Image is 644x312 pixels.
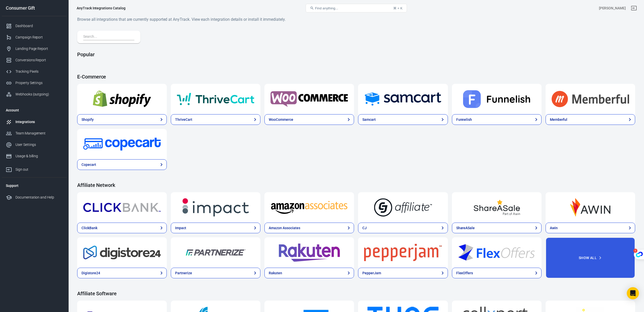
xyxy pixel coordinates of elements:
div: Landing Page Report [15,46,63,51]
div: Copecart [81,162,96,167]
div: PepperJam [362,270,381,276]
a: Partnerize [171,237,260,268]
a: Copecart [77,129,167,159]
a: Samcart [358,114,448,125]
div: Open Intercom Messenger [627,287,639,299]
img: Rakuten [271,243,348,262]
a: Campaign Report [2,32,67,43]
button: Show All [546,237,635,278]
a: Impact [171,192,260,223]
a: Conversions Report [2,54,67,66]
h4: Affiliate Network [77,182,635,188]
div: Sign out [15,167,63,172]
a: Dashboard [2,20,67,32]
div: Awin [550,225,558,231]
a: Partnerize [171,268,260,278]
li: Account [2,104,67,116]
a: ClickBank [77,223,167,233]
button: Find anything...⌘ + K [306,4,407,12]
a: Shopify [77,84,167,114]
a: Integrations [2,116,67,128]
a: Memberful [546,114,635,125]
img: Impact [177,198,254,217]
div: Campaign Report [15,35,63,40]
div: Conversions Report [15,57,63,63]
h4: Popular [77,51,635,57]
div: AnyTrack Integrations Catalog [77,6,126,11]
a: Samcart [358,84,448,114]
span: Find anything... [315,6,338,10]
img: Copecart [83,135,161,153]
li: Support [2,180,67,192]
div: Funnelish [456,117,472,122]
a: Funnelish [452,84,542,114]
a: Usage & billing [2,150,67,162]
img: Digistore24 [83,243,161,262]
input: Search... [83,34,132,40]
a: Property Settings [2,77,67,89]
a: Tracking Pixels [2,66,67,77]
div: Integrations [15,119,63,125]
img: Awin [552,198,629,217]
img: Samcart [364,90,442,108]
img: FlexOffers [458,243,535,262]
img: WooCommerce [271,90,348,108]
img: CJ [364,198,442,217]
div: Documentation and Help [15,195,63,200]
a: Rakuten [264,268,354,278]
a: WooCommerce [264,84,354,114]
a: CJ [358,223,448,233]
a: Amazon Associates [264,223,354,233]
div: ShareASale [456,225,475,231]
a: ThriveCart [171,84,260,114]
a: Awin [546,223,635,233]
img: Memberful [552,90,629,108]
a: Amazon Associates [264,192,354,223]
div: Property Settings [15,80,63,86]
div: Team Management [15,131,63,136]
a: FlexOffers [452,237,542,268]
a: PepperJam [358,237,448,268]
a: Copecart [77,159,167,170]
div: Shopify [81,117,94,122]
a: CJ [358,192,448,223]
a: Landing Page Report [2,43,67,54]
div: CJ [362,225,367,231]
a: FlexOffers [452,268,542,278]
img: PepperJam [364,243,442,262]
img: ThriveCart [177,90,254,108]
div: ThriveCart [175,117,192,122]
div: Consumer Gift [2,6,67,10]
a: Impact [171,223,260,233]
div: User Settings [15,142,63,147]
a: User Settings [2,139,67,150]
div: Rakuten [269,270,282,276]
div: Samcart [362,117,376,122]
img: Shopify [83,90,161,108]
img: Amazon Associates [271,198,348,217]
h6: Browse all integrations that are currently supported at AnyTrack. View each integration details o... [77,16,635,23]
img: ShareASale [458,198,535,217]
a: WooCommerce [264,114,354,125]
a: ShareASale [452,192,542,223]
img: Funnelish [458,90,535,108]
div: Account id: juSFbWAb [599,6,626,11]
a: Memberful [546,84,635,114]
div: Digistore24 [81,270,100,276]
a: ClickBank [77,192,167,223]
img: Partnerize [177,243,254,262]
div: Amazon Associates [269,225,300,231]
div: Tracking Pixels [15,69,63,74]
div: ⌘ + K [393,6,403,10]
div: Webhooks (outgoing) [15,92,63,97]
a: Digistore24 [77,237,167,268]
a: Sign out [628,2,640,14]
a: Team Management [2,128,67,139]
div: Memberful [550,117,568,122]
a: Rakuten [264,237,354,268]
div: FlexOffers [456,270,473,276]
a: Funnelish [452,114,542,125]
div: Dashboard [15,23,63,29]
a: Digistore24 [77,268,167,278]
img: ClickBank [83,198,161,217]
